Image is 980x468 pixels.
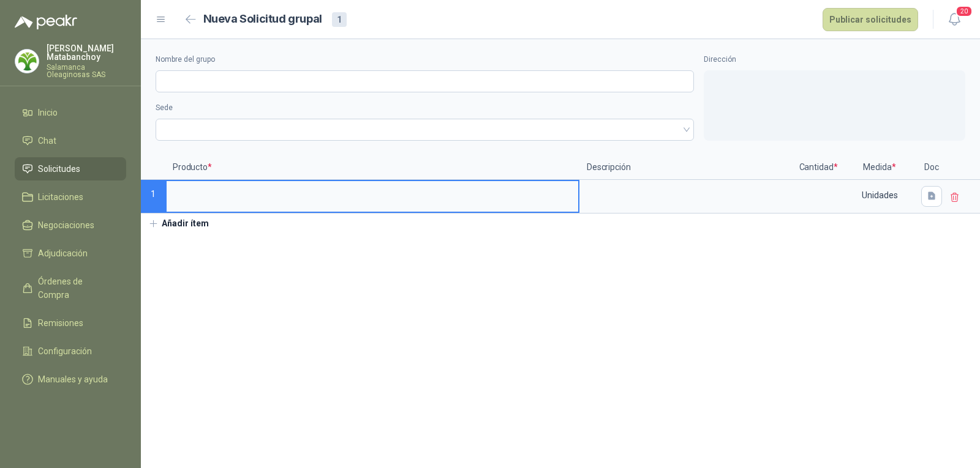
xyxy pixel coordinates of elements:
[15,15,77,29] img: Logo peakr
[704,54,965,65] label: Dirección
[916,155,947,180] p: Doc
[956,6,973,17] span: 20
[38,275,115,302] span: Órdenes de Compra
[38,162,80,176] span: Solicitudes
[15,214,126,237] a: Negociaciones
[15,368,126,391] a: Manuales y ayuda
[15,311,126,335] a: Remisiones
[15,129,126,152] a: Chat
[15,157,126,180] a: Solicitudes
[47,64,126,78] p: Salamanca Oleaginosas SAS
[203,10,322,28] h2: Nueva Solicitud grupal
[579,155,794,180] p: Descripción
[38,316,83,330] span: Remisiones
[156,102,694,114] label: Sede
[15,185,126,209] a: Licitaciones
[15,270,126,306] a: Órdenes de Compra
[943,9,965,31] button: 20
[38,190,83,204] span: Licitaciones
[38,106,58,119] span: Inicio
[15,242,126,265] a: Adjudicación
[794,155,843,180] p: Cantidad
[38,344,92,358] span: Configuración
[165,155,579,180] p: Producto
[38,218,94,232] span: Negociaciones
[844,181,915,209] div: Unidades
[38,373,108,386] span: Manuales y ayuda
[38,134,56,147] span: Chat
[156,54,694,65] label: Nombre del grupo
[15,340,126,363] a: Configuración
[843,155,916,180] p: Medida
[141,180,165,214] p: 1
[47,44,126,61] p: [PERSON_NAME] Matabanchoy
[15,101,126,124] a: Inicio
[332,12,347,27] div: 1
[141,214,216,234] button: Añadir ítem
[38,247,88,260] span: Adjudicación
[15,50,39,73] img: Company Logo
[823,8,918,31] button: Publicar solicitudes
